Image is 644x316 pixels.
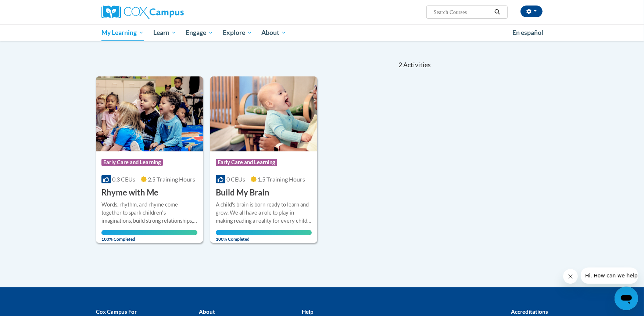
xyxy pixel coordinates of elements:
[398,61,402,69] span: 2
[433,8,492,17] input: Search Courses
[302,308,313,315] b: Help
[210,76,317,151] img: Course Logo
[199,308,215,315] b: About
[186,28,213,37] span: Engage
[148,176,195,183] span: 2.5 Training Hours
[210,76,317,243] a: Course LogoEarly Care and Learning0 CEUs1.5 Training Hours Build My BrainA child's brain is born ...
[226,176,245,183] span: 0 CEUs
[216,159,277,166] span: Early Care and Learning
[112,176,135,183] span: 0.3 CEUs
[153,28,176,37] span: Learn
[101,28,144,37] span: My Learning
[258,176,305,183] span: 1.5 Training Hours
[101,230,197,242] span: 100% Completed
[508,25,548,40] a: En español
[257,24,291,41] a: About
[96,308,137,315] b: Cox Campus For
[96,76,203,243] a: Course LogoEarly Care and Learning0.3 CEUs2.5 Training Hours Rhyme with MeWords, rhythm, and rhym...
[492,8,503,17] button: Search
[216,187,269,198] h3: Build My Brain
[223,28,252,37] span: Explore
[563,269,578,284] iframe: Close message
[216,230,312,235] div: Your progress
[101,6,184,19] img: Cox Campus
[403,61,431,69] span: Activities
[4,5,60,11] span: Hi. How can we help?
[90,24,554,41] div: Main menu
[96,76,203,151] img: Course Logo
[101,159,163,166] span: Early Care and Learning
[97,24,149,41] a: My Learning
[261,28,286,37] span: About
[101,201,197,225] div: Words, rhythm, and rhyme come together to spark childrenʹs imaginations, build strong relationshi...
[581,267,638,284] iframe: Message from company
[101,230,197,235] div: Your progress
[512,29,543,36] span: En español
[511,308,548,315] b: Accreditations
[216,230,312,242] span: 100% Completed
[615,287,638,310] iframe: Button to launch messaging window
[101,6,241,19] a: Cox Campus
[149,24,181,41] a: Learn
[101,187,158,198] h3: Rhyme with Me
[520,6,543,17] button: Account Settings
[181,24,218,41] a: Engage
[216,201,312,225] div: A child's brain is born ready to learn and grow. We all have a role to play in making reading a r...
[218,24,257,41] a: Explore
